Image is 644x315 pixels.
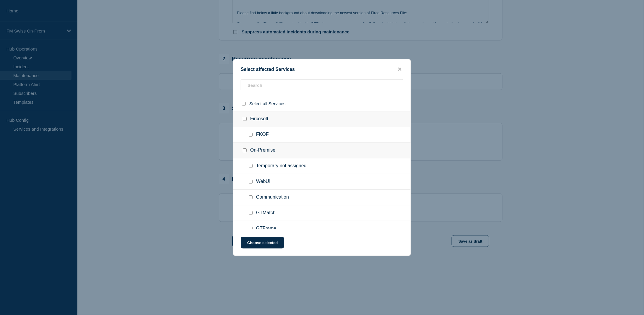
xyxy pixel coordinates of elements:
[243,148,247,152] input: On-Premise checkbox
[233,143,411,158] div: On-Premise
[256,210,276,216] span: GTMatch
[233,66,411,72] div: Select affected Services
[242,102,246,105] input: select all checkbox
[256,226,276,232] span: GTFrame
[249,180,253,184] input: WebUI checkbox
[241,79,403,91] input: Search
[249,133,253,137] input: FKOF checkbox
[396,66,403,72] button: close button
[256,194,289,200] span: Communication
[249,195,253,199] input: Communication checkbox
[256,179,271,185] span: WebUI
[241,237,284,249] button: Choose selected
[256,163,307,169] span: Temporary not assigned
[256,132,269,138] span: FKOF
[233,111,411,127] div: Fircosoft
[249,164,253,168] input: Temporary not assigned checkbox
[249,227,253,230] input: GTFrame checkbox
[243,117,247,121] input: Fircosoft checkbox
[249,211,253,215] input: GTMatch checkbox
[249,101,286,106] span: Select all Services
